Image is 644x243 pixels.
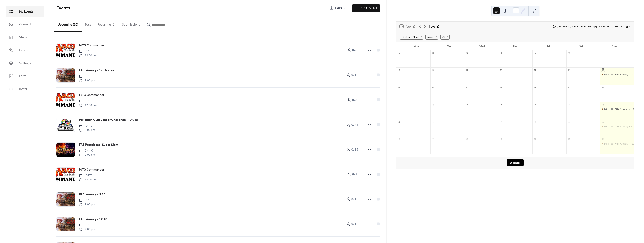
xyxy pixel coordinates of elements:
[398,120,401,123] div: 29
[6,45,44,56] a: Design
[342,220,362,228] a: 0/16
[432,51,435,54] div: 2
[342,171,362,178] a: 0/8
[327,4,350,12] a: Export
[56,4,70,13] span: Events
[507,159,524,166] button: Subscribe
[604,142,615,145] span: 14:00
[79,153,95,157] span: 2:00 pm
[500,103,503,106] div: 25
[19,61,31,66] span: Settings
[601,137,604,140] div: 12
[400,42,433,50] div: Mon
[79,93,104,98] span: MTG Commander
[352,172,357,177] span: / 8
[568,51,571,54] div: 6
[351,197,358,202] span: / 16
[19,74,26,79] span: Form
[534,120,537,123] div: 3
[598,42,631,50] div: Sun
[465,86,469,89] div: 17
[398,51,401,54] div: 1
[351,147,353,153] b: 0
[79,142,118,148] a: FAB Prerelease: Super Slam
[79,68,114,73] span: FAB: Armory - 1st Keidas
[82,16,94,31] button: Past
[500,137,503,140] div: 9
[351,222,358,227] span: / 16
[352,48,357,53] span: / 8
[6,6,44,17] a: My Events
[500,120,503,123] div: 2
[6,19,44,30] a: Connect
[432,69,435,72] div: 9
[342,96,362,104] a: 0/8
[352,47,354,53] b: 0
[351,147,358,152] span: / 16
[19,22,31,27] span: Connect
[351,122,353,128] b: 0
[119,16,143,31] button: Submissions
[465,51,469,54] div: 3
[466,42,499,50] div: Wed
[79,43,104,48] span: MTG Commander
[534,137,537,140] div: 10
[351,72,353,78] b: 0
[615,125,635,128] div: FAB: Armory - 5.10
[534,51,537,54] div: 5
[79,178,97,182] span: 12:00 pm
[6,32,44,43] a: Views
[79,149,95,153] span: [DATE]
[500,86,503,89] div: 18
[79,118,138,123] span: Pokemon Gym Leader Challenge - [DATE]
[19,87,27,92] span: Install
[601,86,604,89] div: 21
[568,120,571,123] div: 4
[465,120,469,123] div: 1
[465,103,469,106] div: 24
[19,9,34,14] span: My Events
[6,71,44,82] a: Form
[79,99,97,103] span: [DATE]
[79,68,114,73] a: FAB: Armory - 1st Keidas
[568,103,571,106] div: 27
[352,97,354,103] b: 0
[94,16,119,31] button: Recurring (1)
[557,25,619,28] span: (GMT+02:00) [GEOGRAPHIC_DATA]/[GEOGRAPHIC_DATA]
[398,103,401,106] div: 22
[600,107,634,111] div: FAB Prerelease: Super Slam
[351,196,353,202] b: 0
[360,6,377,11] span: Add Event
[429,24,440,29] div: [DATE]
[568,137,571,140] div: 11
[6,84,44,94] a: Install
[600,73,634,76] div: FAB: Armory - 1st Keidas
[615,73,642,76] div: FAB: Armory - 1st Keidas
[19,48,29,53] span: Design
[352,4,380,12] button: Add Event
[79,78,95,83] span: 2:00 pm
[54,16,82,32] button: Upcoming (10)
[79,167,104,172] span: MTG Commander
[601,103,604,106] div: 28
[79,192,105,197] span: FAB: Armory - 5.10
[534,69,537,72] div: 12
[398,137,401,140] div: 6
[398,86,401,89] div: 15
[79,167,104,172] a: MTG Commander
[432,103,435,106] div: 23
[499,42,532,50] div: Thu
[352,98,357,103] span: / 8
[352,171,354,178] b: 0
[601,51,604,54] div: 7
[604,107,615,111] span: 14:00
[79,43,104,48] a: MTG Commander
[79,53,97,58] span: 12:00 pm
[6,58,44,69] a: Settings
[465,137,469,140] div: 8
[432,86,435,89] div: 16
[335,6,347,11] span: Export
[342,71,362,79] a: 0/16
